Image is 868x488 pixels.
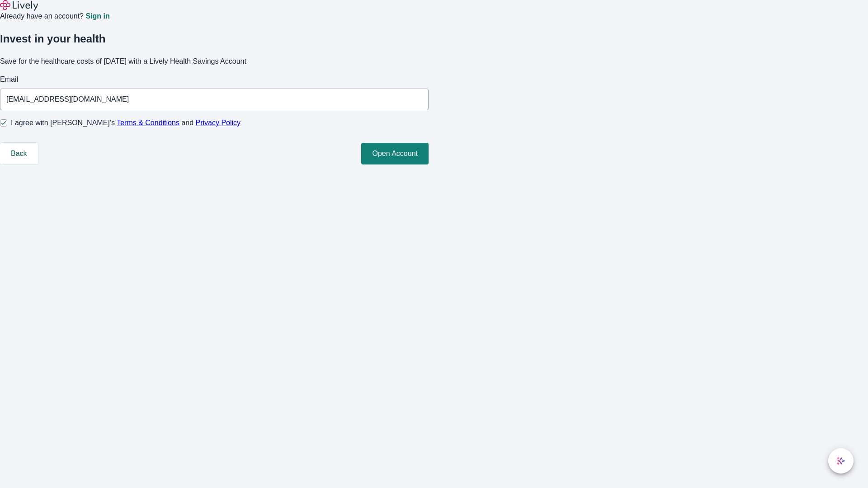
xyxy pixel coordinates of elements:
span: I agree with [PERSON_NAME]’s and [11,117,241,128]
a: Privacy Policy [196,119,241,127]
a: Sign in [85,13,109,20]
button: Open Account [361,143,429,164]
svg: Lively AI Assistant [836,456,845,465]
a: Terms & Conditions [117,119,179,127]
button: chat [828,448,854,474]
